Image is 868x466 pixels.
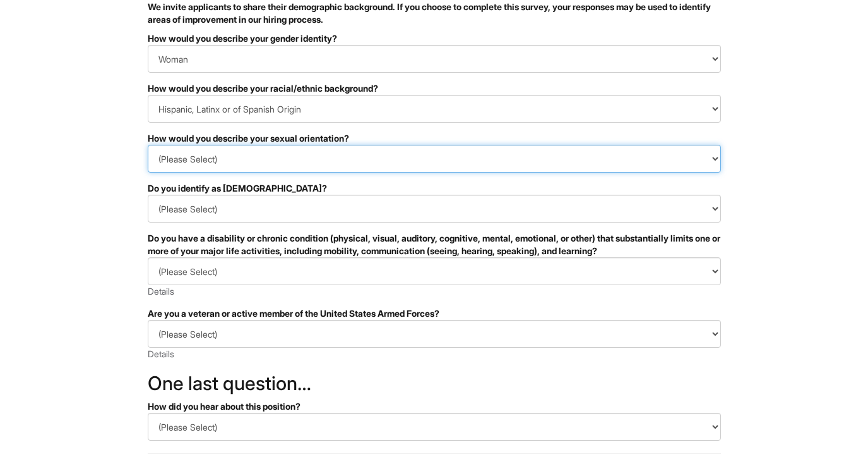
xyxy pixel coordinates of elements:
[148,195,721,223] select: Do you identify as transgender?
[148,132,721,145] div: How would you describe your sexual orientation?
[148,32,721,45] div: How would you describe your gender identity?
[148,348,174,359] a: Details
[148,95,721,123] select: How would you describe your racial/ethnic background?
[148,400,721,413] div: How did you hear about this position?
[148,145,721,173] select: How would you describe your sexual orientation?
[148,413,721,441] select: How did you hear about this position?
[148,1,721,26] p: We invite applicants to share their demographic background. If you choose to complete this survey...
[148,232,721,257] div: Do you have a disability or chronic condition (physical, visual, auditory, cognitive, mental, emo...
[148,286,174,297] a: Details
[148,257,721,285] select: Do you have a disability or chronic condition (physical, visual, auditory, cognitive, mental, emo...
[148,373,721,394] h2: One last question…
[148,45,721,73] select: How would you describe your gender identity?
[148,82,721,95] div: How would you describe your racial/ethnic background?
[148,307,721,320] div: Are you a veteran or active member of the United States Armed Forces?
[148,320,721,348] select: Are you a veteran or active member of the United States Armed Forces?
[148,182,721,195] div: Do you identify as [DEMOGRAPHIC_DATA]?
